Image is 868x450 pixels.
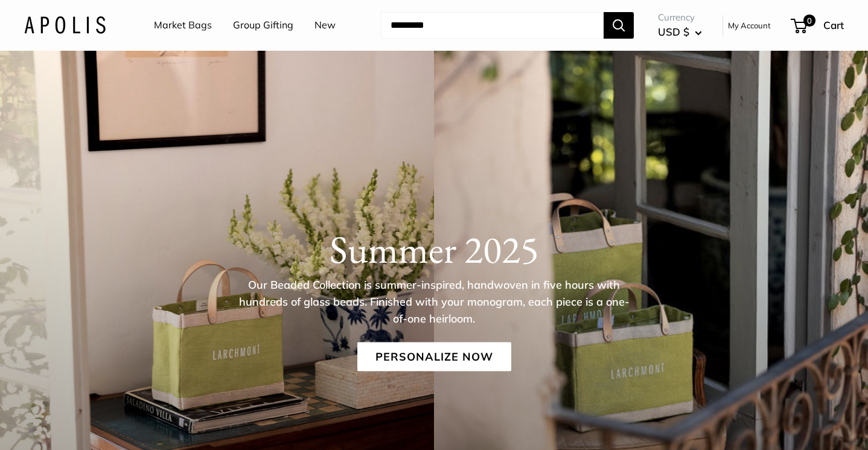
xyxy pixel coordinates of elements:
span: Cart [823,19,844,31]
a: 0 Cart [792,16,844,35]
a: Group Gifting [233,16,293,34]
img: Apolis [24,16,106,34]
a: New [314,16,336,34]
input: Search... [381,12,604,39]
a: Personalize Now [357,342,511,371]
h1: Summer 2025 [24,227,844,272]
button: Search [604,12,634,39]
span: Currency [658,9,702,26]
a: Market Bags [154,16,212,34]
span: USD $ [658,25,689,38]
a: My Account [728,18,771,33]
button: USD $ [658,22,702,42]
span: 0 [803,14,815,27]
p: Our Beaded Collection is summer-inspired, handwoven in five hours with hundreds of glass beads. F... [238,277,630,327]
